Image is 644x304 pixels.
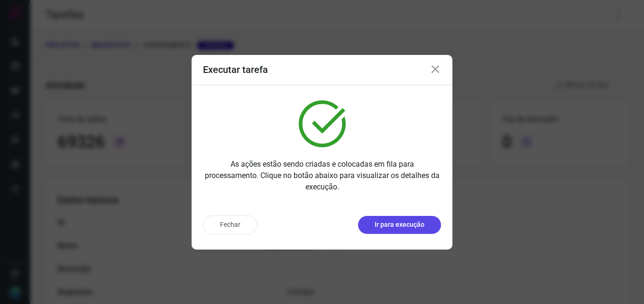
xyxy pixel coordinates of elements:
img: verified.svg [299,100,346,147]
p: As ações estão sendo criadas e colocadas em fila para processamento. Clique no botão abaixo para ... [203,159,441,193]
button: Fechar [203,215,258,234]
p: Ir para execução [375,220,424,230]
button: Ir para execução [358,216,441,234]
h3: Executar tarefa [203,64,268,75]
